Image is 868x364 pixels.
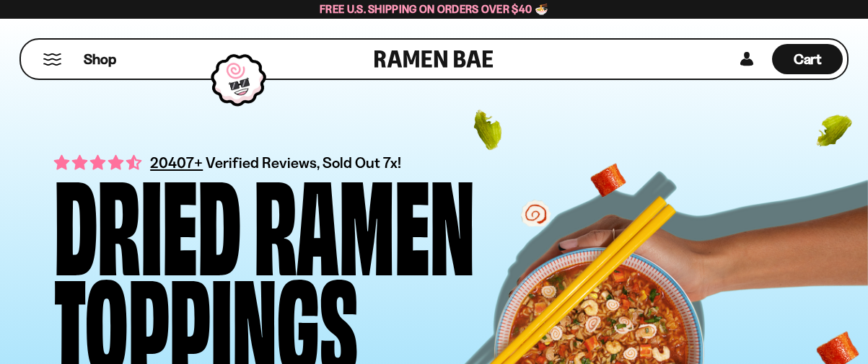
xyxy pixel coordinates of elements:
[84,44,116,74] a: Shop
[320,2,548,16] span: Free U.S. Shipping on Orders over $40 🍜
[772,40,843,79] div: Cart
[254,170,475,269] div: Ramen
[794,50,822,68] span: Cart
[84,50,116,69] span: Shop
[43,53,62,66] button: Mobile Menu Trigger
[54,170,241,269] div: Dried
